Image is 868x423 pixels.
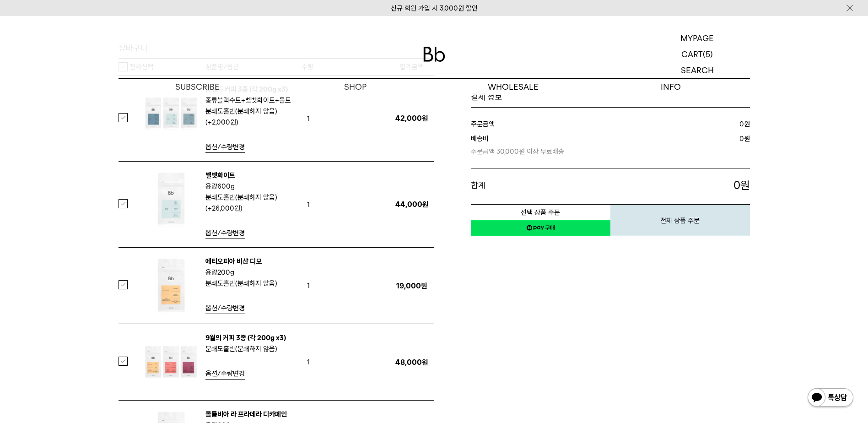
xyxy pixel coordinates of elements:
p: 분쇄도 [205,106,297,128]
dd: 원 [617,119,750,130]
p: 용량 [205,181,297,192]
p: 48,000원 [390,358,434,367]
p: CART [681,46,703,62]
p: 원 [609,178,750,193]
p: WHOLESALE [434,79,592,95]
b: 홀빈(분쇄하지 않음) [223,107,277,115]
p: 44,000원 [390,200,434,209]
strong: 0 [739,120,744,128]
b: 홀빈(분쇄하지 않음) [223,279,277,287]
a: SUBSCRIBE [119,79,276,95]
h1: 결제 정보 [471,92,750,103]
a: 에티오피아 비샨 디모 [205,257,262,266]
a: 벨벳화이트 [205,171,235,179]
a: 콜롬비아 라 프라데라 디카페인 [205,410,287,418]
button: 선택 상품 주문 [471,204,610,220]
b: 블랙수트+벨벳화이트+몰트 [217,96,291,104]
span: 1 [302,198,315,211]
a: SHOP [276,79,434,95]
b: 600g [217,182,235,190]
p: 주문금액 30,000원 이상 무료배송 [471,144,652,157]
a: 9월의 커피 3종 (각 200g x3) [205,334,286,342]
img: 9월의 커피 3종 (각 200g x3) [141,332,201,392]
img: 에티오피아 비샨 디모 [141,256,201,315]
a: 옵션/수량변경 [205,228,245,239]
p: 분쇄도 [205,278,297,289]
strong: (+26,000원) [205,204,243,212]
p: 용량 [205,267,297,278]
dt: 주문금액 [471,119,617,130]
a: 옵션/수량변경 [205,368,245,380]
img: 블렌드 커피 3종 (각 200g x3) [141,84,201,143]
p: INFO [592,79,750,95]
a: 신규 회원 가입 시 3,000원 할인 [391,4,478,12]
a: 새창 [471,220,610,236]
button: 전체 상품 주문 [610,204,750,236]
p: MYPAGE [680,30,714,46]
a: 옵션/수량변경 [205,141,245,153]
dt: 합계 [471,178,609,193]
p: 42,000원 [390,114,434,123]
b: 홀빈(분쇄하지 않음) [223,345,277,353]
p: (5) [703,46,713,62]
p: 종류 [205,95,297,106]
a: MYPAGE [645,30,750,46]
span: 0 [733,179,740,192]
dd: 원 [652,133,750,157]
img: 로고 [423,47,445,62]
span: 1 [302,112,315,125]
a: 옵션/수량변경 [205,303,245,314]
dt: 배송비 [471,133,652,157]
img: 벨벳화이트 [141,170,201,229]
img: 카카오톡 채널 1:1 채팅 버튼 [807,387,854,409]
span: 1 [302,355,315,369]
b: 200g [217,268,234,277]
span: 옵션/수량변경 [205,304,245,312]
p: 분쇄도 [205,343,297,354]
span: 옵션/수량변경 [205,369,245,378]
p: SEARCH [681,62,714,78]
b: 홀빈(분쇄하지 않음) [223,193,277,201]
strong: (+2,000원) [205,118,238,126]
strong: 0 [739,135,744,143]
p: 분쇄도 [205,192,297,214]
a: CART (5) [645,46,750,62]
span: 옵션/수량변경 [205,229,245,237]
p: 19,000원 [390,282,434,290]
span: 1 [302,279,315,293]
span: 옵션/수량변경 [205,143,245,151]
